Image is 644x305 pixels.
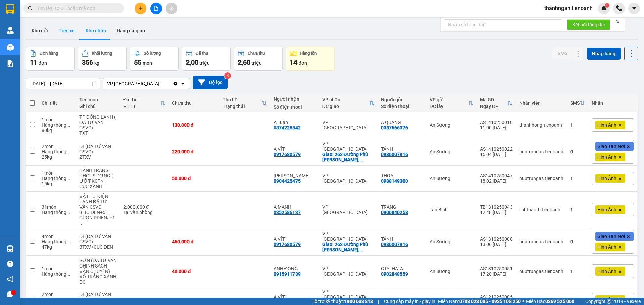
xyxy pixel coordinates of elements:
[519,207,563,212] div: linhthaotb.tienoanh
[545,299,574,304] strong: 0369 525 060
[111,23,150,39] button: Hàng đã giao
[322,152,374,162] div: Giao: 263 Đường Phù Đổng Thiên Vương, Phường 8, Đà Lạt, Lâm Đồng
[274,96,316,102] div: Người nhận
[223,104,262,109] div: Trạng thái
[430,207,473,212] div: Tân Bình
[42,176,73,181] div: Hàng thông thường
[519,269,563,274] div: huutrungas.tienoanh
[123,97,160,102] div: Đã thu
[238,58,250,66] span: 2,60
[381,152,408,157] div: 0986007916
[251,60,262,66] span: triệu
[7,261,13,267] span: question-circle
[359,247,363,252] span: ...
[300,51,317,56] div: Hàng tồn
[322,289,374,300] div: VP [GEOGRAPHIC_DATA]
[135,3,146,14] button: plus
[597,175,616,181] span: Hình Ảnh
[480,173,513,178] div: AS1410250047
[519,176,563,181] div: huutrungas.tienoanh
[42,117,73,122] div: 1 món
[33,4,98,18] span: Gửi:
[248,51,265,56] div: Chưa thu
[607,299,611,304] span: copyright
[430,97,468,102] div: VP gửi
[224,72,231,79] sup: 3
[480,104,507,109] div: Ngày ĐH
[79,258,117,274] div: SƠN (ĐÃ TƯ VẤN CHINH SACH VẬN CHUYỂN)
[182,47,231,71] button: Đã thu2,00 triệu
[381,104,423,109] div: Số điện thoại
[570,239,585,244] div: 0
[42,122,73,128] div: Hàng thông thường
[66,297,70,302] span: ...
[430,297,473,302] div: An Sương
[519,239,563,244] div: huutrungas.tienoanh
[480,236,513,242] div: AS1310250008
[66,176,70,181] span: ...
[480,178,513,184] div: 18:02 [DATE]
[459,299,521,304] strong: 0708 023 035 - 0935 103 250
[274,242,301,247] div: 0917680579
[322,97,369,102] div: VP nhận
[42,181,73,186] div: 15 kg
[42,144,73,149] div: 2 món
[567,94,588,112] th: Toggle SortBy
[33,32,84,50] span: VPĐL1510250001 -
[480,146,513,152] div: AS1410250022
[322,231,374,242] div: VP [GEOGRAPHIC_DATA]
[79,144,117,154] div: DL(ĐÃ TƯ VẤN CSVC)
[7,44,14,51] img: warehouse-icon
[173,81,178,86] svg: Clear value
[480,242,513,247] div: 13:06 [DATE]
[311,298,373,305] span: Hỗ trợ kỹ thuật:
[381,271,408,277] div: 0902848559
[344,299,373,304] strong: 1900 633 818
[143,60,152,66] span: món
[40,51,58,56] div: Đơn hàng
[587,48,621,60] button: Nhập hàng
[539,4,598,12] span: thanhngan.tienoanh
[274,294,316,300] div: A VÍT
[79,194,117,210] div: VẬT TƯ ĐIỆN LẠNH ĐÃ TƯ VẤN CSVC
[79,274,117,285] div: XÔ TRẮNG XANH DC
[79,234,117,244] div: DL(ĐÃ TƯ VẤN CSVC)
[150,3,162,14] button: file-add
[154,6,158,11] span: file-add
[6,4,14,14] img: logo-vxr
[79,114,117,130] div: TP ĐÔNG LẠNH ( ĐÃ TƯ VẤN CSVC)
[605,3,609,8] sup: 1
[26,47,75,71] button: Đơn hàng11đơn
[572,21,605,28] span: Kết nối tổng đài
[552,47,573,59] button: SMS
[606,3,608,8] span: 1
[186,58,198,66] span: 2,00
[26,78,100,89] input: Select a date range.
[39,45,78,50] span: 08:45:06 [DATE]
[26,23,53,39] button: Kho gửi
[381,204,423,210] div: TRANG
[567,19,610,30] button: Kết nối tổng đài
[79,130,117,136] div: TXT
[196,51,208,56] div: Đã thu
[30,58,37,66] span: 11
[322,141,374,152] div: VP [GEOGRAPHIC_DATA]
[120,94,169,112] th: Toggle SortBy
[130,47,179,71] button: Số lượng55món
[274,236,316,242] div: A VÍT
[519,122,563,128] div: thanhhong.tienoanh
[615,19,620,24] span: close
[426,94,477,112] th: Toggle SortBy
[42,210,73,215] div: Hàng thông thường
[480,97,507,102] div: Mã GD
[480,271,513,277] div: 17:28 [DATE]
[79,220,84,226] span: ...
[172,176,216,181] div: 50.000 đ
[172,297,216,302] div: 260.000 đ
[430,269,473,274] div: An Sương
[526,298,574,305] span: Miền Bắc
[597,297,616,303] span: Hình Ảnh
[274,104,316,110] div: Số điện thoại
[42,244,73,250] div: 47 kg
[7,245,14,252] img: warehouse-icon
